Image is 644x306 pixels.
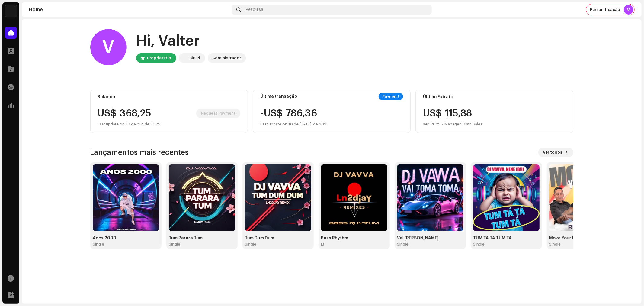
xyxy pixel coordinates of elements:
[136,31,246,51] div: Hi, Valter
[169,164,235,231] img: 33384cab-70d2-4b34-84f8-d7c0b9d09e16
[624,5,633,15] div: V
[147,54,171,62] div: Proprietário
[397,164,463,231] img: c257b287-54ee-41e2-959d-84c53f7b8e95
[321,236,387,241] div: Bass Rhythm
[415,90,573,133] re-o-card-value: Último Extrato
[397,242,409,247] div: Single
[169,236,235,241] div: Tum Parara Tum
[246,7,263,12] span: Pesquisa
[442,121,443,128] div: •
[260,94,297,99] div: Última transação
[180,54,187,62] img: 8570ccf7-64aa-46bf-9f70-61ee3b8451d8
[538,148,573,157] button: Ver todos
[93,236,159,241] div: Anos 2000
[98,121,241,128] div: Last update on 10 de out. de 2025
[90,148,189,157] h3: Lançamentos mais recentes
[549,164,616,231] img: 89f6ad5d-8638-44a6-a16c-dde6f319fc99
[190,54,200,62] div: BiBiPi
[397,236,463,241] div: Vai [PERSON_NAME]
[93,242,104,247] div: Single
[90,29,127,65] div: V
[379,93,403,100] div: Payment
[549,242,561,247] div: Single
[245,164,311,231] img: 30c7dcf2-d21d-4ae8-bc3f-5b8f24ac7274
[201,107,235,119] span: Request Payment
[321,164,387,231] img: 0a3d3d41-c7fb-4f93-b7b3-82a8b8665ce0
[245,242,256,247] div: Single
[29,7,229,12] div: Home
[196,109,240,118] button: Request Payment
[321,242,325,247] div: EP
[423,121,441,128] div: set. 2025
[90,90,248,133] re-o-card-value: Balanço
[473,164,540,231] img: 3d054588-78a9-4b73-a359-c6499117df28
[473,236,540,241] div: TUM TÁ TÁ TUM TÁ
[93,164,159,231] img: abc6dae4-8021-46f1-8f5c-b0199f3bd901
[444,121,482,128] div: Managed Distr. Sales
[98,95,241,99] div: Balanço
[423,95,566,99] div: Último Extrato
[590,7,620,12] span: Personificação
[473,242,485,247] div: Single
[549,236,616,241] div: Move Your Body
[245,236,311,241] div: Tum Dum Dum
[213,54,241,62] div: Administrador
[260,121,329,128] div: Last update on 10 de [DATE]. de 2025
[543,146,562,158] span: Ver todos
[169,242,180,247] div: Single
[5,5,17,17] img: 8570ccf7-64aa-46bf-9f70-61ee3b8451d8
